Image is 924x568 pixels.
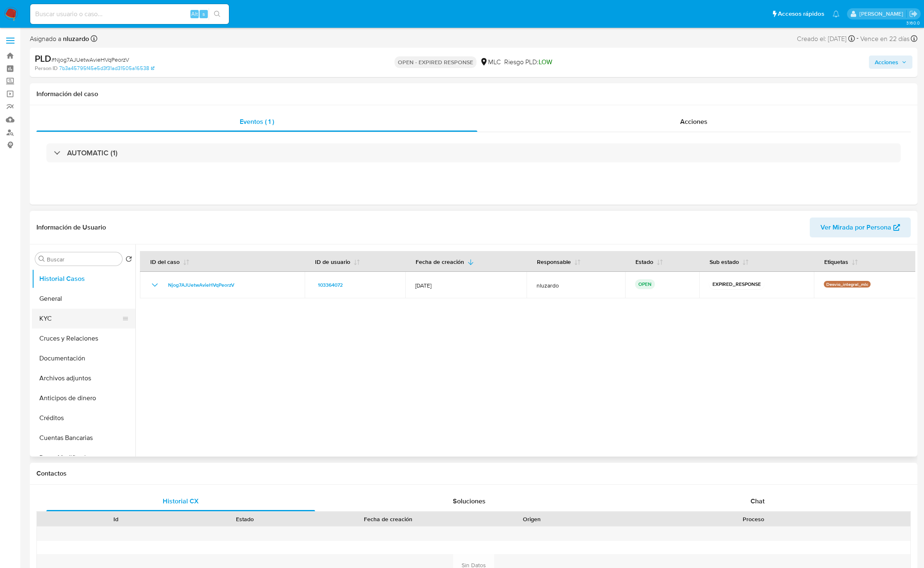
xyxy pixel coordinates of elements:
button: Volver al orden por defecto [125,256,132,265]
button: Historial Casos [32,269,135,289]
button: KYC [32,309,129,329]
button: search-icon [209,8,226,20]
div: Fecha de creación [315,515,462,523]
b: Person ID [35,65,58,72]
span: Vence en 22 días [860,34,910,44]
button: Buscar [38,256,45,262]
span: Eventos ( 1 ) [240,117,274,126]
div: Origen [473,515,590,523]
span: - [857,33,859,44]
span: Acciones [680,117,707,126]
button: Cruces y Relaciones [32,329,135,348]
button: Acciones [869,56,912,69]
span: Asignado a [30,34,89,44]
h1: Información del caso [36,90,911,98]
span: Soluciones [453,496,486,506]
button: Ver Mirada por Persona [810,218,911,237]
b: PLD [35,52,51,65]
span: Accesos rápidos [778,10,824,18]
span: s [202,10,205,18]
button: Cuentas Bancarias [32,428,135,448]
span: # Njog7AJUetwAvieHVqPeorzV [51,56,129,64]
h1: Información de Usuario [36,223,106,232]
div: MLC [480,58,501,67]
span: Historial CX [163,496,199,506]
a: Salir [909,10,918,18]
span: Alt [191,10,198,18]
p: OPEN - EXPIRED RESPONSE [395,56,476,68]
button: Archivos adjuntos [32,368,135,388]
button: Datos Modificados [32,448,135,468]
h1: Contactos [36,469,911,478]
button: General [32,289,135,309]
span: Ver Mirada por Persona [821,218,891,237]
button: Documentación [32,348,135,368]
div: Id [57,515,174,523]
div: Proceso [602,515,905,523]
a: Notificaciones [833,10,840,17]
span: Chat [751,496,765,506]
h3: AUTOMATIC (1) [67,148,118,157]
span: Riesgo PLD: [504,58,552,67]
a: 7b3a45795f45e5d3f31ad31505a16538 [59,65,154,72]
button: Anticipos de dinero [32,388,135,408]
span: LOW [539,57,552,67]
input: Buscar [47,256,119,263]
span: Acciones [875,56,898,69]
p: nicolas.luzardo@mercadolibre.com [859,10,906,18]
b: nluzardo [61,34,89,44]
input: Buscar usuario o caso... [30,9,229,19]
div: Estado [186,515,303,523]
div: Creado el: [DATE] [797,33,855,44]
div: AUTOMATIC (1) [46,143,901,162]
button: Créditos [32,408,135,428]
